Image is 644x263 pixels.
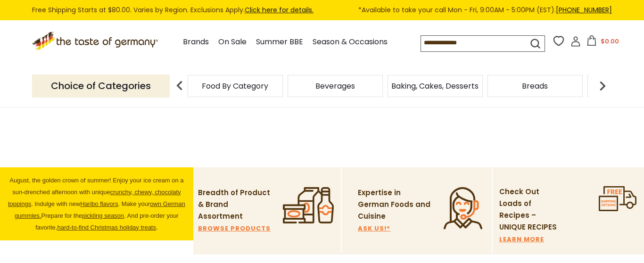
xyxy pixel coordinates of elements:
[391,82,479,90] a: Baking, Cakes, Desserts
[15,200,185,219] span: own German gummies
[556,5,612,15] a: [PHONE_NUMBER]
[15,200,185,219] a: own German gummies.
[256,36,303,49] a: Summer BBE
[593,76,612,95] img: next arrow
[198,226,271,231] a: BROWSE PRODUCTS
[313,36,388,49] a: Season & Occasions
[8,177,185,231] span: August, the golden crown of summer! Enjoy your ice cream on a sun-drenched afternoon with unique ...
[8,189,181,207] a: crunchy, chewy, chocolaty toppings
[601,37,619,46] span: $0.00
[32,74,170,98] p: Choice of Categories
[218,36,247,49] a: On Sale
[522,82,548,90] a: Breads
[32,5,612,16] div: Free Shipping Starts at $80.00. Varies by Region. Exclusions Apply.
[57,224,156,231] a: hard-to-find Christmas holiday treats
[358,187,431,222] p: Expertise in German Foods and Cuisine
[198,187,271,222] p: Breadth of Product & Brand Assortment
[245,5,314,15] a: Click here for details.
[499,186,563,233] p: Check Out Loads of Recipes – UNIQUE RECIPES
[183,36,209,49] a: Brands
[57,224,157,231] span: .
[202,82,268,90] a: Food By Category
[82,212,124,219] a: pickling season
[170,76,189,95] img: previous arrow
[80,200,118,207] a: Haribo flavors
[358,5,612,16] span: *Available to take your call Mon - Fri, 9:00AM - 5:00PM (EST).
[315,82,355,90] a: Beverages
[8,189,181,207] span: runchy, chewy, chocolaty toppings
[583,35,623,49] button: $0.00
[499,237,544,242] a: LEARN MORE
[358,226,390,231] a: ASK US!*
